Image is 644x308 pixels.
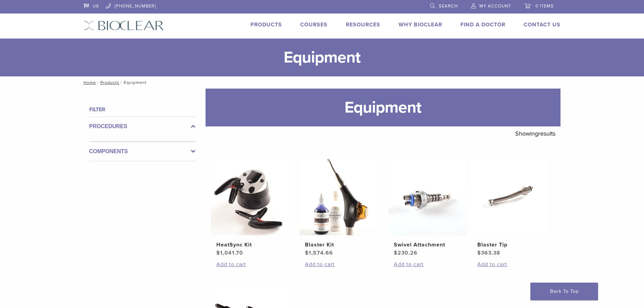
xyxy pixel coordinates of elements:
img: Blaster Tip [472,158,550,235]
label: Procedures [89,122,195,131]
a: Home [81,80,96,85]
span: My Account [479,3,511,9]
a: Contact Us [524,21,560,28]
span: $ [477,250,481,256]
a: Swivel AttachmentSwivel Attachment $230.26 [388,158,467,257]
a: Why Bioclear [399,21,442,28]
span: $ [305,250,309,256]
a: Add to cart: “HeatSync Kit” [216,260,283,268]
a: Products [100,80,119,85]
bdi: 230.26 [394,250,418,256]
span: Search [439,3,458,9]
a: Add to cart: “Swivel Attachment” [394,260,461,268]
a: Back To Top [530,283,598,300]
h2: HeatSync Kit [216,241,283,249]
h2: Swivel Attachment [394,241,461,249]
h1: Equipment [206,89,560,126]
h2: Blaster Kit [305,241,372,249]
bdi: 1,041.70 [216,250,243,256]
span: $ [394,250,398,256]
img: Blaster Kit [300,158,377,235]
p: Showing results [515,126,555,141]
a: Find A Doctor [460,21,505,28]
a: Courses [300,21,328,28]
a: Add to cart: “Blaster Tip” [477,260,544,268]
a: Blaster KitBlaster Kit $1,574.66 [299,158,378,257]
bdi: 1,574.66 [305,250,333,256]
h4: Filter [89,105,195,114]
a: Resources [346,21,380,28]
span: $ [216,250,220,256]
a: Blaster TipBlaster Tip $363.38 [472,158,550,257]
a: Add to cart: “Blaster Kit” [305,260,372,268]
img: Bioclear [84,21,164,30]
a: Products [251,21,282,28]
span: / [96,81,100,84]
span: 0 items [535,3,554,9]
nav: Equipment [79,76,566,89]
img: HeatSync Kit [211,158,289,235]
span: / [119,81,124,84]
img: Swivel Attachment [388,158,466,235]
bdi: 363.38 [477,250,500,256]
label: Components [89,147,195,156]
h2: Blaster Tip [477,241,544,249]
a: HeatSync KitHeatSync Kit $1,041.70 [211,158,289,257]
